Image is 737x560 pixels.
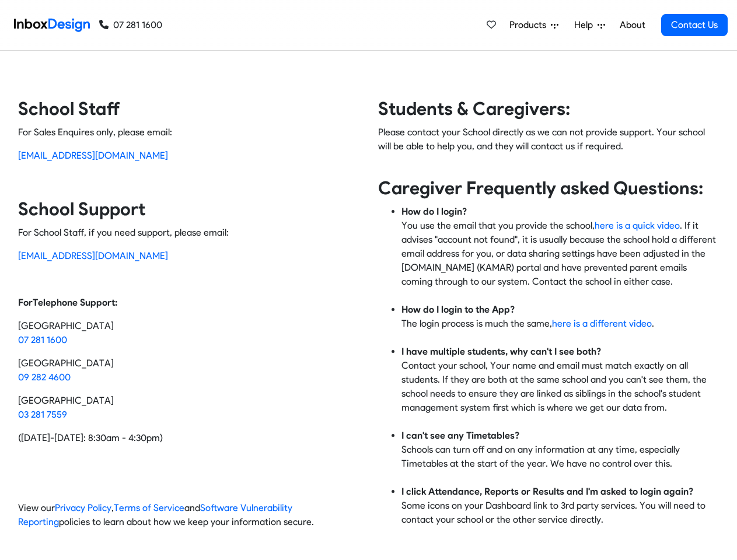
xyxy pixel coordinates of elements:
p: For School Staff, if you need support, please email: [18,226,359,240]
strong: I click Attendance, Reports or Results and I'm asked to login again? [401,486,693,497]
strong: School Support [18,198,145,220]
p: [GEOGRAPHIC_DATA] [18,356,359,384]
span: Products [509,18,551,32]
a: [EMAIL_ADDRESS][DOMAIN_NAME] [18,150,168,161]
strong: Caregiver Frequently asked Questions: [378,177,703,199]
p: [GEOGRAPHIC_DATA] [18,319,359,347]
p: [GEOGRAPHIC_DATA] [18,394,359,422]
a: here is a different video [552,318,652,329]
li: Schools can turn off and on any information at any time, especially Timetables at the start of th... [401,429,719,485]
a: 07 281 1600 [99,18,162,32]
span: Help [574,18,598,32]
a: 09 282 4600 [18,372,71,383]
a: About [616,13,648,37]
a: Help [570,13,610,37]
strong: How do I login to the App? [401,304,515,315]
a: Contact Us [661,14,728,36]
a: Terms of Service [114,502,184,513]
a: [EMAIL_ADDRESS][DOMAIN_NAME] [18,250,168,261]
li: Some icons on your Dashboard link to 3rd party services. You will need to contact your school or ... [401,485,719,527]
a: 03 281 7559 [18,409,67,420]
a: 07 281 1600 [18,334,67,345]
li: You use the email that you provide the school, . If it advises "account not found", it is usually... [401,205,719,303]
a: here is a quick video [595,220,680,231]
p: Please contact your School directly as we can not provide support. Your school will be able to he... [378,125,719,167]
strong: School Staff [18,98,120,120]
strong: Students & Caregivers: [378,98,570,120]
a: Privacy Policy [55,502,111,513]
strong: For [18,297,33,308]
strong: I can't see any Timetables? [401,430,519,441]
strong: How do I login? [401,206,467,217]
p: For Sales Enquires only, please email: [18,125,359,139]
strong: Telephone Support: [33,297,117,308]
p: ([DATE]-[DATE]: 8:30am - 4:30pm) [18,431,359,445]
li: The login process is much the same, . [401,303,719,345]
strong: I have multiple students, why can't I see both? [401,346,601,357]
li: Contact your school, Your name and email must match exactly on all students. If they are both at ... [401,345,719,429]
p: View our , and policies to learn about how we keep your information secure. [18,501,359,529]
a: Products [505,13,563,37]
